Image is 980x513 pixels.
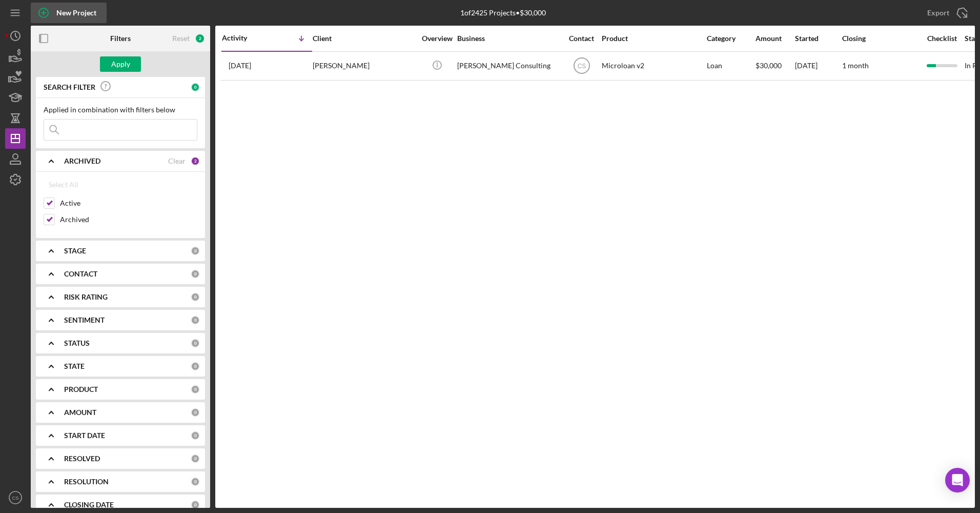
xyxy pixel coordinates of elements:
[927,3,949,23] div: Export
[191,339,200,348] div: 0
[110,34,131,43] b: Filters
[756,34,794,43] div: Amount
[64,408,96,417] b: AMOUNT
[64,157,100,165] b: ARCHIVED
[577,63,586,70] text: CS
[191,385,200,394] div: 0
[756,52,794,80] div: $30,000
[795,34,841,43] div: Started
[191,477,200,486] div: 0
[191,408,200,417] div: 0
[64,431,105,440] b: START DATE
[457,52,560,80] div: [PERSON_NAME] Consulting
[49,174,78,195] div: Select All
[100,56,141,72] button: Apply
[44,174,84,195] button: Select All
[191,269,200,279] div: 0
[195,33,205,44] div: 2
[111,56,130,72] div: Apply
[64,316,105,324] b: SENTIMENT
[12,495,18,501] text: CS
[945,468,970,492] div: Open Intercom Messenger
[64,385,98,393] b: PRODUCT
[920,34,964,43] div: Checklist
[917,3,975,23] button: Export
[191,431,200,440] div: 0
[602,34,704,43] div: Product
[707,52,754,80] div: Loan
[602,52,704,80] div: Microloan v2
[795,52,841,80] div: [DATE]
[191,246,200,255] div: 0
[44,83,95,91] b: SEARCH FILTER
[191,362,200,371] div: 0
[5,487,26,508] button: CS
[418,34,456,43] div: Overview
[64,362,85,370] b: STATE
[457,34,560,43] div: Business
[191,315,200,325] div: 0
[842,61,869,70] time: 1 month
[60,198,197,208] label: Active
[168,157,186,165] div: Clear
[842,34,919,43] div: Closing
[460,9,546,17] div: 1 of 2425 Projects • $30,000
[44,106,197,114] div: Applied in combination with filters below
[64,293,108,301] b: RISK RATING
[64,478,109,486] b: RESOLUTION
[191,454,200,463] div: 0
[191,156,200,166] div: 2
[313,34,415,43] div: Client
[191,292,200,302] div: 0
[172,34,190,43] div: Reset
[222,34,267,42] div: Activity
[707,34,754,43] div: Category
[64,501,114,509] b: CLOSING DATE
[229,62,251,70] time: 2025-08-15 00:06
[64,270,97,278] b: CONTACT
[562,34,601,43] div: Contact
[191,83,200,92] div: 0
[31,3,107,23] button: New Project
[191,500,200,509] div: 0
[64,339,90,347] b: STATUS
[313,52,415,80] div: [PERSON_NAME]
[60,214,197,225] label: Archived
[56,3,96,23] div: New Project
[64,247,86,255] b: STAGE
[64,455,100,463] b: RESOLVED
